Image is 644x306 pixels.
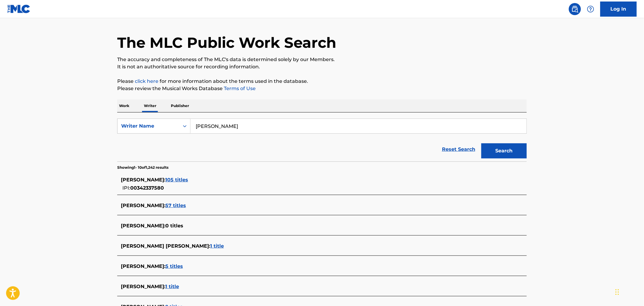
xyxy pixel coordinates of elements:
a: Public Search [569,3,581,15]
span: IPI: [122,185,130,191]
p: It is not an authoritative source for recording information. [117,63,527,70]
button: Search [481,143,527,158]
span: [PERSON_NAME] : [121,203,165,208]
span: [PERSON_NAME] : [121,263,165,269]
form: Search Form [117,119,527,161]
a: Terms of Use [223,86,256,91]
span: [PERSON_NAME] [PERSON_NAME] : [121,243,210,249]
img: MLC Logo [7,5,31,13]
div: Drag [616,283,619,301]
span: 57 titles [165,203,186,208]
span: 1 title [165,284,179,289]
span: [PERSON_NAME] : [121,284,165,289]
p: Writer [142,99,158,112]
h1: The MLC Public Work Search [117,34,336,52]
p: Publisher [169,99,191,112]
a: Reset Search [439,143,478,156]
div: Writer Name [121,122,176,130]
span: 0 titles [165,223,183,229]
span: [PERSON_NAME] : [121,223,165,229]
img: help [587,5,594,13]
p: Please review the Musical Works Database [117,85,527,92]
a: Log In [600,2,637,17]
p: The accuracy and completeness of The MLC's data is determined solely by our Members. [117,56,527,63]
p: Showing 1 - 10 of 1,242 results [117,165,168,170]
div: Help [585,3,597,15]
a: click here [135,78,158,84]
p: Please for more information about the terms used in the database. [117,78,527,85]
span: 5 titles [165,263,183,269]
iframe: Chat Widget [614,277,644,306]
p: Work [117,99,131,112]
span: [PERSON_NAME] : [121,177,165,183]
img: search [571,5,579,13]
span: 00342337580 [130,185,164,191]
span: 1 title [210,243,224,249]
span: 105 titles [165,177,188,183]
